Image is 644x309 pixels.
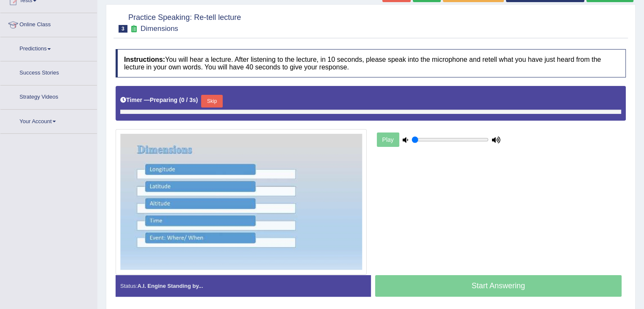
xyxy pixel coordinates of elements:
strong: A.I. Engine Standing by... [137,283,203,289]
a: Strategy Videos [0,86,97,107]
a: Online Class [0,13,97,34]
b: ( [179,97,181,103]
button: Skip [201,95,222,108]
b: Preparing [150,97,177,103]
h5: Timer — [120,97,198,103]
div: Status: [116,275,371,297]
b: 0 / 3s [181,97,196,103]
h2: Practice Speaking: Re-tell lecture [116,11,241,33]
h4: You will hear a lecture. After listening to the lecture, in 10 seconds, please speak into the mic... [116,49,626,77]
small: Dimensions [141,25,178,33]
a: Success Stories [0,61,97,83]
a: Predictions [0,37,97,58]
b: ) [196,97,198,103]
small: Exam occurring question [130,25,138,33]
span: 3 [119,25,127,33]
b: Instructions: [124,56,165,63]
a: Your Account [0,110,97,131]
